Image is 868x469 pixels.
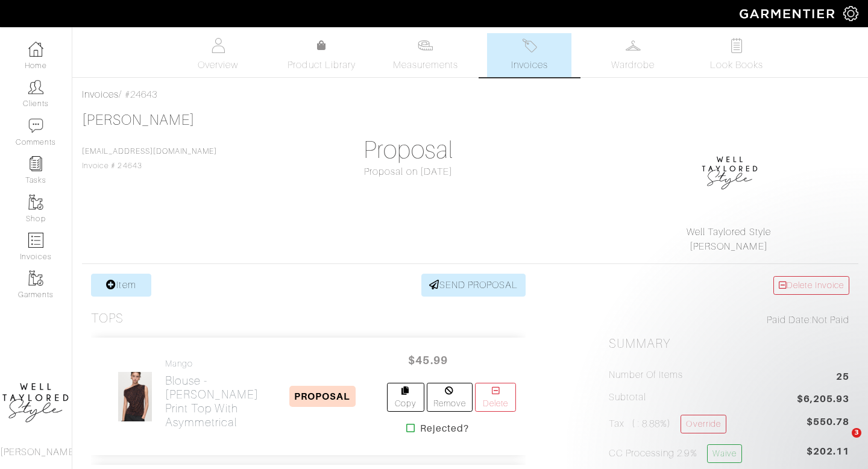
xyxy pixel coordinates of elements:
[700,140,760,201] img: 1593278135251.png.png
[852,428,861,438] span: 3
[198,58,238,72] span: Overview
[694,33,779,77] a: Look Books
[28,156,43,171] img: reminder-icon-8004d30b9f0a5d33ae49ab947aed9ed385cf756f9e5892f1edd6e32f2345188e.png
[383,33,468,77] a: Measurements
[729,38,744,53] img: todo-9ac3debb85659649dc8f770b8b6100bb5dab4b48dedcbae339e5042a72dfd3cc.svg
[843,6,858,21] img: gear-icon-white-bd11855cb880d31180b6d7d6211b90ccbf57a29d726f0c71d8c61bd08dd39cc2.png
[28,80,43,95] img: clients-icon-6bae9207a08558b7cb47a8932f037763ab4055f8c8b6bfacd5dc20c3e0201464.png
[609,313,849,327] div: Not Paid
[393,58,459,72] span: Measurements
[289,386,355,407] span: PROPOSAL
[609,336,849,351] h2: Summary
[28,42,43,57] img: dashboard-icon-dbcd8f5a0b271acd01030246c82b418ddd0df26cd7fceb0bd07c9910d44c42f6.png
[28,271,43,286] img: garments-icon-b7da505a4dc4fd61783c78ac3ca0ef83fa9d6f193b1c9dc38574b1d14d53ca28.png
[387,383,424,412] a: Copy
[626,38,641,53] img: wardrobe-487a4870c1b7c33e795ec22d11cfc2ed9d08956e64fb3008fe2437562e282088.svg
[827,428,856,457] iframe: Intercom live chat
[82,87,858,102] div: / #24643
[773,276,849,295] a: Delete Invoice
[288,165,529,179] div: Proposal on [DATE]
[420,421,469,436] strong: Rejected?
[511,58,548,72] span: Invoices
[165,359,259,369] h4: Mango
[707,444,742,463] a: Waive
[690,241,768,252] a: [PERSON_NAME]
[609,415,726,433] h5: Tax ( : 8.88%)
[118,371,153,422] img: Q7zAEwGRMs2it6Q3BGsS14z9
[176,33,260,77] a: Overview
[767,315,812,326] span: Paid Date:
[609,444,742,463] h5: CC Processing 2.9%
[427,383,473,412] a: Remove
[710,58,764,72] span: Look Books
[611,58,655,72] span: Wardrobe
[475,383,516,412] a: Delete
[210,38,225,53] img: basicinfo-40fd8af6dae0f16599ec9e87c0ef1c0a1fdea2edbe929e3d69a839185d80c458.svg
[522,38,537,53] img: orders-27d20c2124de7fd6de4e0e44c1d41de31381a507db9b33961299e4e07d508b8c.svg
[28,233,43,248] img: orders-icon-0abe47150d42831381b5fb84f609e132dff9fe21cb692f30cb5eec754e2cba89.png
[392,347,464,373] span: $45.99
[82,89,119,100] a: Invoices
[609,370,684,381] h5: Number of Items
[82,112,195,128] a: [PERSON_NAME]
[28,195,43,210] img: garments-icon-b7da505a4dc4fd61783c78ac3ca0ef83fa9d6f193b1c9dc38574b1d14d53ca28.png
[487,33,571,77] a: Invoices
[82,147,217,156] a: [EMAIL_ADDRESS][DOMAIN_NAME]
[288,58,356,72] span: Product Library
[288,136,529,165] h1: Proposal
[687,227,771,238] a: Well Taylored Style
[734,3,843,24] img: garmentier-logo-header-white-b43fb05a5012e4ada735d5af1a66efaba907eab6374d6393d1fbf88cb4ef424d.png
[280,39,364,72] a: Product Library
[421,274,526,297] a: SEND PROPOSAL
[82,147,217,170] span: Invoice # 24643
[165,374,259,429] h2: Blouse - [PERSON_NAME] Print Top With Asymmetrical
[418,38,433,53] img: measurements-466bbee1fd09ba9460f595b01e5d73f9e2bff037440d3c8f018324cb6cdf7a4a.svg
[807,444,849,468] span: $202.11
[591,33,675,77] a: Wardrobe
[609,392,646,403] h5: Subtotal
[28,118,43,133] img: comment-icon-a0a6a9ef722e966f86d9cbdc48e553b5cf19dbc54f86b18d962a5391bc8f6eb6.png
[91,274,151,297] a: Item
[91,311,124,326] h3: Tops
[165,359,259,429] a: Mango Blouse -[PERSON_NAME] Print Top With Asymmetrical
